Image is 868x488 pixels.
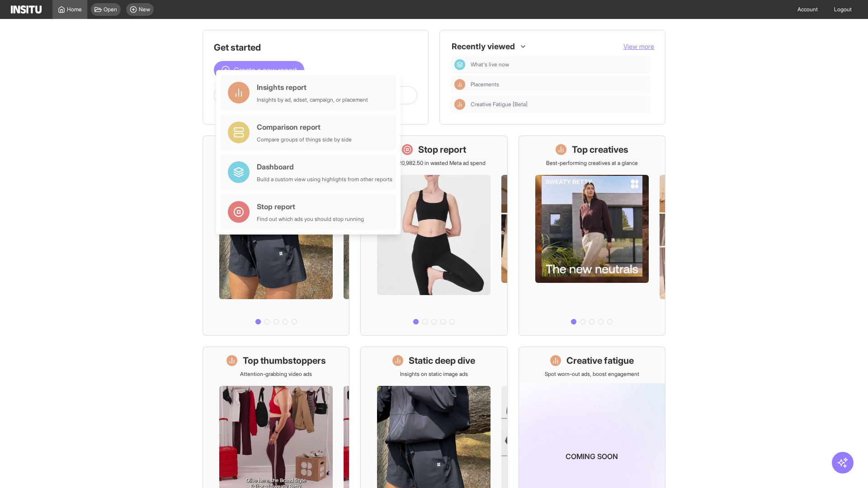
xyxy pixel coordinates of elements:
[257,96,368,103] div: Insights by ad, adset, campaign, or placement
[546,160,638,167] p: Best-performing creatives at a glance
[203,136,349,336] a: What's live nowSee all active ads instantly
[519,136,665,336] a: Top creativesBest-performing creatives at a glance
[471,81,647,88] span: Placements
[257,122,352,132] div: Comparison report
[257,161,392,172] div: Dashboard
[623,42,654,50] span: View more
[243,354,326,367] h1: Top thumbstoppers
[454,79,465,90] div: Insights
[11,5,42,14] img: Logo
[454,99,465,110] div: Insights
[418,143,466,156] h1: Stop report
[471,101,528,108] span: Creative Fatigue [Beta]
[104,6,117,13] span: Open
[257,176,392,183] div: Build a custom view using highlights from other reports
[240,371,312,378] p: Attention-grabbing video ads
[572,143,628,156] h1: Top creatives
[360,136,507,336] a: Stop reportSave £20,982.50 in wasted Meta ad spend
[257,216,364,223] div: Find out which ads you should stop running
[234,65,297,75] span: Create a new report
[454,59,465,70] div: Dashboard
[382,160,486,167] p: Save £20,982.50 in wasted Meta ad spend
[471,101,647,108] span: Creative Fatigue [Beta]
[400,371,468,378] p: Insights on static image ads
[214,41,417,54] h1: Get started
[471,81,499,88] span: Placements
[623,42,654,51] button: View more
[471,61,647,68] span: What's live now
[67,6,82,13] span: Home
[214,61,304,79] button: Create a new report
[257,82,368,93] div: Insights report
[409,354,475,367] h1: Static deep dive
[257,136,352,143] div: Compare groups of things side by side
[139,6,150,13] span: New
[257,201,364,212] div: Stop report
[471,61,509,68] span: What's live now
